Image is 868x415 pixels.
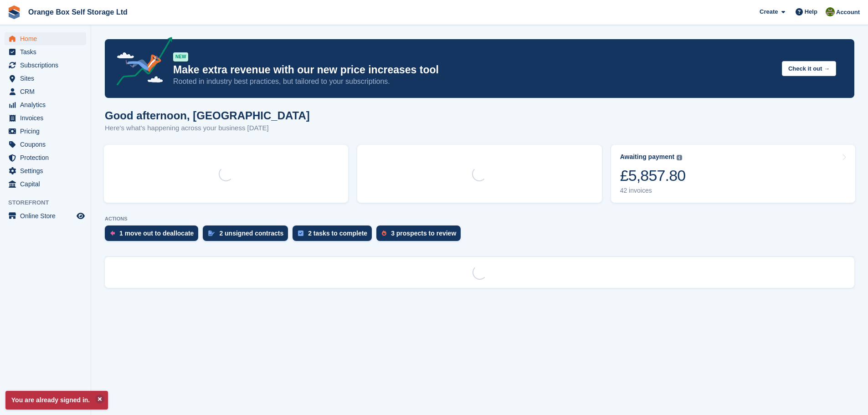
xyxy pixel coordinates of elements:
[208,231,215,236] img: contract_signature_icon-13c848040528278c33f63329250d36e43548de30e8caae1d1a13099fd9432cc5.svg
[20,164,75,177] span: Settings
[20,125,75,138] span: Pricing
[173,77,775,87] p: Rooted in industry best practices, but tailored to your subscriptions.
[5,178,86,190] a: menu
[105,109,310,122] h1: Good afternoon, [GEOGRAPHIC_DATA]
[611,145,855,203] a: Awaiting payment £5,857.80 42 invoices
[5,85,86,98] a: menu
[20,72,75,85] span: Sites
[5,46,86,58] a: menu
[5,72,86,85] a: menu
[119,230,194,237] div: 1 move out to deallocate
[109,37,173,89] img: price-adjustments-announcement-icon-8257ccfd72463d97f412b2fc003d46551f7dbcb40ab6d574587a9cd5c0d94...
[382,231,386,236] img: prospect-51fa495bee0391a8d652442698ab0144808aea92771e9ea1ae160a38d050c398.svg
[5,391,108,410] p: You are already signed in.
[620,166,686,185] div: £5,857.80
[20,178,75,190] span: Capital
[20,210,75,222] span: Online Store
[308,230,367,237] div: 2 tasks to complete
[5,32,86,45] a: menu
[5,125,86,138] a: menu
[75,210,86,221] a: Preview store
[219,230,283,237] div: 2 unsigned contracts
[105,225,203,246] a: 1 move out to deallocate
[203,225,293,246] a: 2 unsigned contracts
[5,164,86,177] a: menu
[8,198,91,207] span: Storefront
[20,85,75,98] span: CRM
[20,98,75,111] span: Analytics
[105,216,854,222] p: ACTIONS
[826,7,835,16] img: Pippa White
[105,123,310,133] p: Here's what's happening across your business [DATE]
[20,138,75,151] span: Coupons
[110,231,115,236] img: move_outs_to_deallocate_icon-f764333ba52eb49d3ac5e1228854f67142a1ed5810a6f6cc68b1a99e826820c5.svg
[5,112,86,124] a: menu
[376,225,465,246] a: 3 prospects to review
[293,225,376,246] a: 2 tasks to complete
[20,151,75,164] span: Protection
[20,32,75,45] span: Home
[20,46,75,58] span: Tasks
[620,187,686,195] div: 42 invoices
[677,155,682,160] img: icon-info-grey-7440780725fd019a000dd9b08b2336e03edf1995a4989e88bcd33f0948082b44.svg
[782,61,836,76] button: Check it out →
[298,231,303,236] img: task-75834270c22a3079a89374b754ae025e5fb1db73e45f91037f5363f120a921f8.svg
[5,138,86,151] a: menu
[173,52,188,61] div: NEW
[20,59,75,72] span: Subscriptions
[5,59,86,72] a: menu
[5,98,86,111] a: menu
[391,230,456,237] div: 3 prospects to review
[620,153,675,161] div: Awaiting payment
[25,5,131,20] a: Orange Box Self Storage Ltd
[5,151,86,164] a: menu
[7,5,21,19] img: stora-icon-8386f47178a22dfd0bd8f6a31ec36ba5ce8667c1dd55bd0f319d3a0aa187defe.svg
[836,8,860,17] span: Account
[173,63,775,77] p: Make extra revenue with our new price increases tool
[805,7,817,16] span: Help
[20,112,75,124] span: Invoices
[5,210,86,222] a: menu
[760,7,778,16] span: Create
